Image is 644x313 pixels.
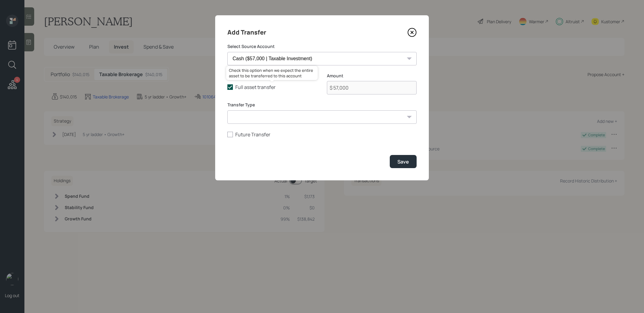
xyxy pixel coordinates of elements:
[227,84,317,90] label: Full asset transfer
[397,158,409,165] div: Save
[390,155,417,168] button: Save
[227,28,266,37] h4: Add Transfer
[227,131,417,138] label: Future Transfer
[327,73,417,79] label: Amount
[227,43,417,50] label: Select Source Account
[227,102,417,108] label: Transfer Type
